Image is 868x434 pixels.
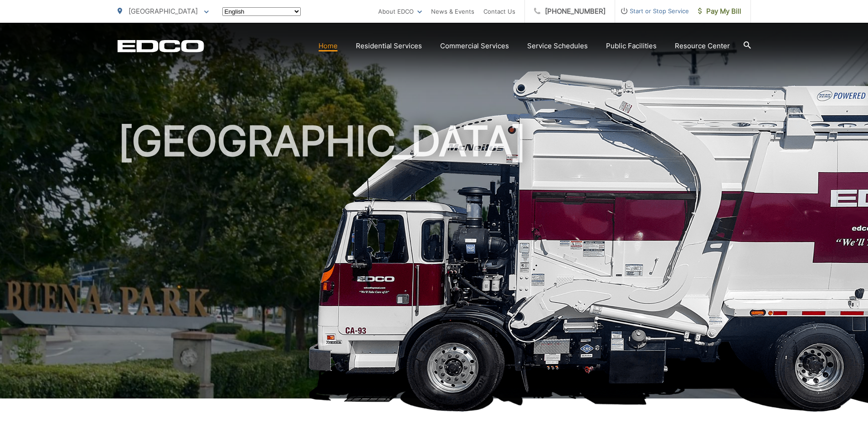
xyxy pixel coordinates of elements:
a: About EDCO [378,6,422,17]
a: Resource Center [675,41,730,51]
a: Service Schedules [527,41,588,51]
h1: [GEOGRAPHIC_DATA] [118,118,751,407]
a: Commercial Services [440,41,509,51]
select: Select a language [222,7,301,16]
a: News & Events [431,6,474,17]
a: Residential Services [356,41,422,51]
a: Public Facilities [606,41,657,51]
a: Contact Us [483,6,515,17]
a: Home [318,41,338,51]
span: [GEOGRAPHIC_DATA] [128,7,198,15]
span: Pay My Bill [698,6,741,17]
a: EDCD logo. Return to the homepage. [118,40,204,52]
